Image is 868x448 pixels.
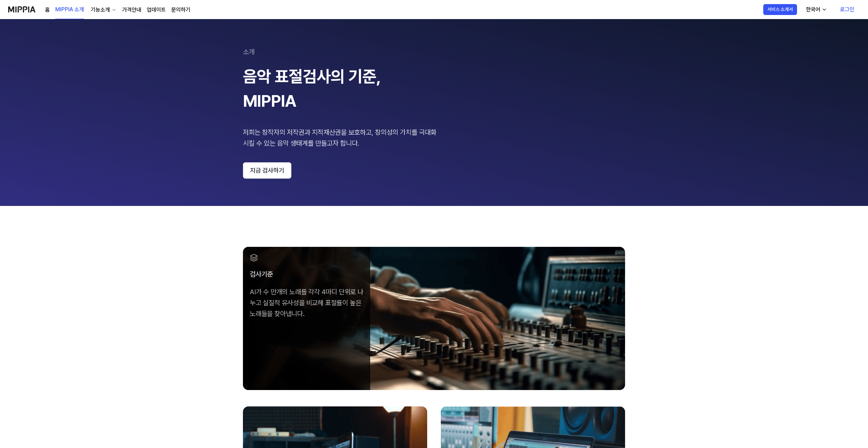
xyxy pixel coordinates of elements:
[250,269,363,280] div: 검사기준
[89,6,111,14] div: 기능소개
[800,3,831,16] button: 한국어
[243,162,625,179] a: 지금 검사하기
[243,247,625,390] img: firstImage
[243,64,441,113] div: 음악 표절검사의 기준, MIPPIA
[805,5,822,14] div: 한국어
[250,286,363,319] div: AI가 수 만개의 노래를 각각 4마디 단위로 나누고 실질적 유사성을 비교해 표절률이 높은 노래들을 찾아냅니다.
[45,6,50,14] a: 홈
[89,6,117,14] button: 기능소개
[243,127,441,149] div: 저희는 창작자의 저작권과 지적재산권을 보호하고, 창의성의 가치를 극대화 시킬 수 있는 음악 생태계를 만들고자 합니다.
[243,162,291,179] button: 지금 검사하기
[147,6,166,14] a: 업데이트
[122,6,141,14] a: 가격안내
[171,6,190,14] a: 문의하기
[55,0,84,19] a: MIPPIA 소개
[243,46,625,57] div: 소개
[763,4,797,15] button: 서비스 소개서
